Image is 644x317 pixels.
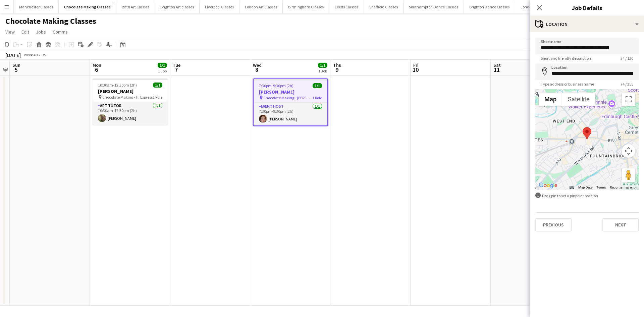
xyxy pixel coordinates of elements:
span: 1/1 [313,83,322,88]
span: 1 Role [153,95,162,100]
h1: Chocolate Making Classes [5,16,96,26]
span: Sun [12,62,20,68]
span: Chocolate Making - [PERSON_NAME][GEOGRAPHIC_DATA] [263,95,312,100]
button: Sheffield Classes [364,0,404,13]
button: Previous [535,218,572,231]
span: Mon [93,62,101,68]
a: Open this area in Google Maps (opens a new window) [537,181,559,190]
button: London Dance Classes [515,0,565,13]
span: 8 [252,66,262,73]
a: Edit [19,28,32,36]
app-card-role: Event Host1/17:30pm-9:30pm (2h)[PERSON_NAME] [254,103,327,125]
span: 7:30pm-9:30pm (2h) [259,83,293,88]
button: London Art Classes [239,0,283,13]
div: 1 Job [318,68,327,73]
span: Sat [493,62,501,68]
span: 1/1 [158,63,167,68]
h3: Job Details [530,3,644,12]
span: Fri [413,62,419,68]
a: Jobs [33,28,49,36]
button: Toggle fullscreen view [622,93,635,106]
button: Brighton Art classes [155,0,200,13]
span: Thu [333,62,341,68]
div: BST [42,52,48,57]
span: 1 Role [312,95,322,100]
a: View [3,28,17,36]
span: 74 / 255 [615,82,639,87]
div: 1 Job [158,68,167,73]
button: Southampton Dance Classes [404,0,464,13]
app-job-card: 7:30pm-9:30pm (2h)1/1[PERSON_NAME] Chocolate Making - [PERSON_NAME][GEOGRAPHIC_DATA]1 RoleEvent H... [253,78,328,126]
span: Tue [173,62,180,68]
span: Edit [21,29,29,35]
span: 1/1 [318,63,327,68]
app-card-role: Art Tutor1/110:30am-12:30pm (2h)[PERSON_NAME] [93,102,168,125]
span: 34 / 120 [615,56,639,61]
span: Comms [53,29,68,35]
span: Short and friendly description [535,56,596,61]
span: 7 [172,66,180,73]
div: Location [530,16,644,32]
span: 11 [492,66,501,73]
button: Chocolate Making Classes [59,0,116,13]
button: Keyboard shortcuts [570,185,574,190]
button: Birmingham Classes [283,0,329,13]
span: 1/1 [153,83,162,88]
div: [DATE] [5,52,21,58]
span: 10 [412,66,419,73]
button: Show street map [539,93,562,106]
span: Week 40 [22,52,39,57]
h3: [PERSON_NAME] [254,89,327,95]
a: Report a map error [610,186,637,189]
button: Drag Pegman onto the map to open Street View [622,168,635,182]
span: View [5,29,15,35]
button: Leeds Classes [329,0,364,13]
span: 9 [332,66,341,73]
span: Jobs [36,29,46,35]
button: Brighton Dance Classes [464,0,515,13]
a: Terms (opens in new tab) [596,186,606,189]
div: Drag pin to set a pinpoint position [535,193,639,199]
span: 5 [11,66,20,73]
button: Next [602,218,639,231]
button: Show satellite imagery [562,93,595,106]
a: Comms [50,28,70,36]
button: Bath Art Classes [116,0,155,13]
span: Chocolate Making - Hi Express [102,95,153,100]
span: Type address or business name [535,82,599,87]
span: 6 [92,66,101,73]
span: 10:30am-12:30pm (2h) [98,83,137,88]
button: Map Data [578,185,592,190]
h3: [PERSON_NAME] [93,88,168,94]
button: Liverpool Classes [200,0,239,13]
span: Wed [253,62,262,68]
img: Google [537,181,559,190]
button: Map camera controls [622,144,635,158]
app-job-card: 10:30am-12:30pm (2h)1/1[PERSON_NAME] Chocolate Making - Hi Express1 RoleArt Tutor1/110:30am-12:30... [93,78,168,125]
button: Manchester Classes [14,0,59,13]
